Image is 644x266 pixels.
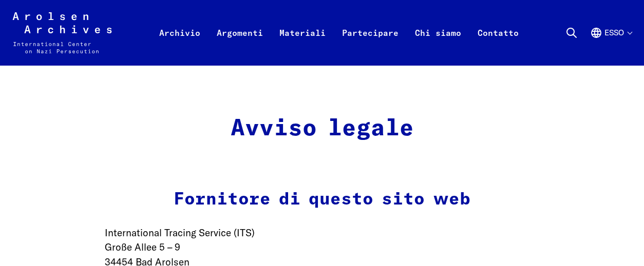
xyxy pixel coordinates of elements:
font: Große Allee 5 – 9 [105,241,180,253]
font: International Tracing Service (ITS) [105,227,255,239]
font: Contatto [478,28,519,38]
font: esso [604,28,624,37]
button: Inglese, selezione della lingua [590,27,632,64]
font: Fornitore di questo sito web [174,191,470,208]
a: Contatto [469,25,527,66]
font: Avviso legale [231,117,414,140]
font: Chi siamo [415,28,461,38]
a: Argomenti [209,25,271,66]
a: Chi siamo [407,25,469,66]
a: Archivio [151,25,209,66]
font: Archivio [159,28,200,38]
a: Partecipare [334,25,407,66]
font: Argomenti [217,28,263,38]
font: Materiali [279,28,326,38]
a: Materiali [271,25,334,66]
font: Partecipare [342,28,399,38]
nav: Primario [151,12,527,53]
